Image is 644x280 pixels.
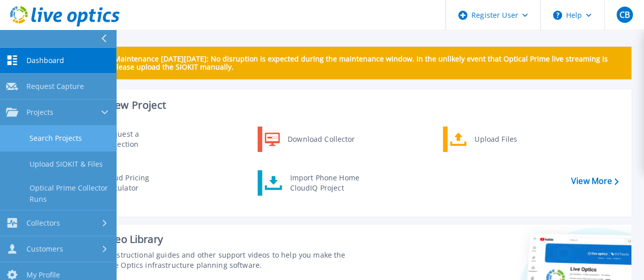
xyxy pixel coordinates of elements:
[285,173,364,193] div: Import Phone Home CloudIQ Project
[469,129,545,149] div: Upload Files
[283,129,359,149] div: Download Collector
[60,233,362,246] div: Support Video Library
[619,11,629,19] span: CB
[72,100,618,111] h3: Start a New Project
[60,250,362,270] div: Find tutorials, instructional guides and other support videos to help you make the most of your L...
[26,82,84,91] span: Request Capture
[571,176,619,186] a: View More
[99,129,174,149] div: Request a Collection
[76,55,623,71] p: Scheduled Maintenance [DATE][DATE]: No disruption is expected during the maintenance window. In t...
[98,173,174,193] div: Cloud Pricing Calculator
[258,127,362,152] a: Download Collector
[26,270,60,279] span: My Profile
[26,56,64,65] span: Dashboard
[443,127,547,152] a: Upload Files
[72,170,176,196] a: Cloud Pricing Calculator
[72,127,176,152] a: Request a Collection
[26,219,60,228] span: Collectors
[26,108,53,117] span: Projects
[26,244,63,254] span: Customers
